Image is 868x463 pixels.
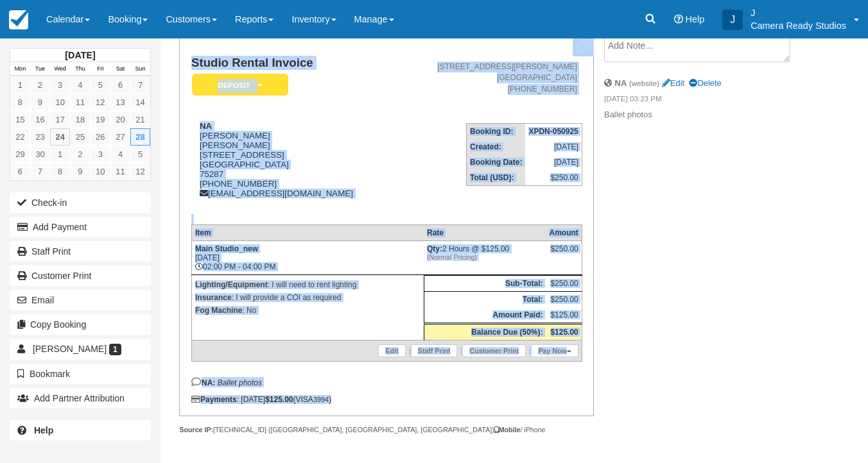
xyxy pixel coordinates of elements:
[467,155,526,170] th: Booking Date:
[110,128,130,146] a: 27
[10,192,151,213] button: Check-in
[467,123,526,139] th: Booking ID:
[427,244,442,253] strong: Qty
[10,265,151,286] a: Customer Print
[191,73,284,97] a: Deposit
[531,344,578,357] a: Pay Now
[130,111,150,128] a: 21
[10,128,30,146] a: 22
[195,278,421,291] p: : I will need to rent lighting
[525,155,582,170] td: [DATE]
[467,170,526,186] th: Total (USD):
[424,241,546,275] td: 2 Hours @ $125.00
[525,139,582,155] td: [DATE]
[195,304,421,317] p: : No
[313,396,329,403] small: 3994
[550,328,578,337] strong: $125.00
[10,76,30,94] a: 1
[195,244,258,253] strong: Main Studio_new
[604,109,802,121] p: Ballet photos
[427,253,542,261] em: (Normal Pricing)
[10,241,151,262] a: Staff Print
[130,62,150,76] th: Sun
[195,280,268,289] strong: Lighting/Equipment
[191,395,582,404] div: : [DATE] (VISA )
[10,146,30,163] a: 29
[110,76,130,94] a: 6
[30,128,50,146] a: 23
[70,76,90,94] a: 4
[33,344,107,354] span: [PERSON_NAME]
[110,94,130,111] a: 13
[50,163,70,180] a: 8
[91,128,110,146] a: 26
[10,62,30,76] th: Mon
[70,94,90,111] a: 11
[462,344,526,357] a: Customer Print
[191,395,237,404] strong: Payments
[50,62,70,76] th: Wed
[218,378,262,387] em: Ballet photos
[110,146,130,163] a: 4
[30,111,50,128] a: 16
[265,395,293,404] strong: $125.00
[424,307,546,324] th: Amount Paid:
[629,79,659,87] small: (website)
[130,163,150,180] a: 12
[399,62,577,94] address: [STREET_ADDRESS][PERSON_NAME] [GEOGRAPHIC_DATA] [PHONE_NUMBER]
[130,128,150,146] a: 28
[130,94,150,111] a: 14
[191,241,424,275] td: [DATE] 02:00 PM - 04:00 PM
[34,425,53,435] b: Help
[70,128,90,146] a: 25
[109,344,121,355] span: 1
[546,307,582,324] td: $125.00
[110,62,130,76] th: Sat
[10,420,151,441] a: Help
[50,111,70,128] a: 17
[91,111,110,128] a: 19
[546,292,582,308] td: $250.00
[722,10,743,30] div: J
[525,170,582,186] td: $250.00
[424,292,546,308] th: Total:
[10,290,151,310] button: Email
[70,62,90,76] th: Thu
[689,78,721,88] a: Delete
[662,78,684,88] a: Edit
[674,15,683,24] i: Help
[528,127,578,136] strong: XPDN-050925
[91,146,110,163] a: 3
[467,139,526,155] th: Created:
[191,121,394,214] div: [PERSON_NAME] [PERSON_NAME] [STREET_ADDRESS] [GEOGRAPHIC_DATA] 75287 [PHONE_NUMBER] [EMAIL_ADDRES...
[30,62,50,76] th: Tue
[30,146,50,163] a: 30
[50,76,70,94] a: 3
[70,111,90,128] a: 18
[191,378,215,387] strong: NA:
[10,388,151,408] button: Add Partner Attribution
[30,76,50,94] a: 2
[50,146,70,163] a: 1
[91,163,110,180] a: 10
[191,225,424,241] th: Item
[378,344,405,357] a: Edit
[130,146,150,163] a: 5
[10,94,30,111] a: 8
[30,163,50,180] a: 7
[30,94,50,111] a: 9
[10,111,30,128] a: 15
[10,163,30,180] a: 6
[179,425,594,435] div: [TECHNICAL_ID] ([GEOGRAPHIC_DATA], [GEOGRAPHIC_DATA], [GEOGRAPHIC_DATA]) / iPhone
[65,50,95,60] strong: [DATE]
[110,111,130,128] a: 20
[751,6,846,19] p: J
[195,293,232,302] strong: Insurance
[91,76,110,94] a: 5
[10,364,151,384] button: Bookmark
[192,74,288,96] em: Deposit
[91,94,110,111] a: 12
[110,163,130,180] a: 11
[549,244,578,264] div: $250.00
[604,94,802,108] em: [DATE] 03:23 PM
